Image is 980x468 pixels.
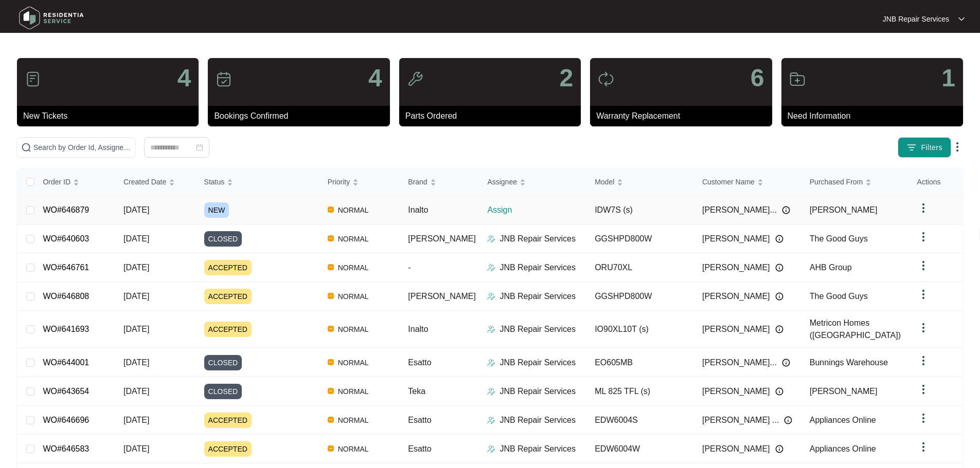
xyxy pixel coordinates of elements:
a: WO#646808 [43,292,89,301]
span: Order ID [43,176,70,188]
p: JNB Repair Services [883,14,949,24]
span: Esatto [408,416,431,424]
th: Assignee [479,169,586,196]
span: [DATE] [123,358,149,367]
p: 2 [559,66,573,90]
p: JNB Repair Services [500,443,576,455]
td: EDW6004W [586,435,694,463]
span: NORMAL [334,385,373,398]
span: ACCEPTED [204,260,252,275]
img: dropdown arrow [917,383,930,396]
span: [PERSON_NAME] ... [702,414,779,426]
span: NORMAL [334,443,373,455]
span: NORMAL [334,204,373,216]
span: NORMAL [334,261,373,274]
span: Esatto [408,358,431,367]
th: Customer Name [694,169,801,196]
p: JNB Repair Services [500,357,576,369]
span: [PERSON_NAME] [810,387,878,396]
span: [DATE] [123,444,149,453]
p: 1 [941,66,955,90]
td: ML 825 TFL (s) [586,377,694,406]
th: Brand [400,169,479,196]
span: [PERSON_NAME] [810,205,878,214]
p: 4 [368,66,382,90]
span: [PERSON_NAME] [702,385,770,398]
span: [DATE] [123,325,149,333]
span: Appliances Online [810,416,876,424]
p: Assign [487,204,586,216]
p: Bookings Confirmed [214,110,389,122]
span: NORMAL [334,357,373,369]
img: icon [216,71,232,87]
img: Assigner Icon [487,359,495,367]
p: 4 [177,66,191,90]
span: Appliances Online [810,444,876,453]
span: ACCEPTED [204,441,252,457]
span: NORMAL [334,290,373,303]
img: Assigner Icon [487,235,495,243]
span: [PERSON_NAME] [702,261,770,274]
span: Bunnings Warehouse [810,358,888,367]
a: WO#646696 [43,416,89,424]
a: WO#646761 [43,263,89,272]
span: [DATE] [123,263,149,272]
img: dropdown arrow [917,259,930,272]
img: Assigner Icon [487,445,495,453]
span: Inalto [408,205,428,214]
span: [PERSON_NAME] [702,443,770,455]
a: WO#646583 [43,444,89,453]
p: JNB Repair Services [500,323,576,335]
span: CLOSED [204,384,242,399]
th: Created Date [115,169,196,196]
span: NORMAL [334,323,373,335]
td: GGSHPD800W [586,224,694,253]
a: WO#643654 [43,387,89,396]
img: Vercel Logo [328,264,334,270]
img: dropdown arrow [917,354,930,367]
img: Info icon [775,264,783,272]
img: dropdown arrow [917,202,930,214]
span: NEW [204,202,229,218]
span: CLOSED [204,231,242,247]
th: Model [586,169,694,196]
td: EO605MB [586,348,694,377]
td: IDW7S (s) [586,196,694,224]
span: [PERSON_NAME]... [702,357,777,369]
span: Teka [408,387,425,396]
img: dropdown arrow [958,16,965,22]
span: NORMAL [334,233,373,245]
img: dropdown arrow [917,441,930,453]
span: Status [204,176,225,188]
img: Info icon [775,445,783,453]
p: JNB Repair Services [500,290,576,303]
span: [DATE] [123,387,149,396]
a: WO#646879 [43,205,89,214]
span: Metricon Homes ([GEOGRAPHIC_DATA]) [810,319,901,340]
span: The Good Guys [810,292,868,301]
button: filter iconFilters [898,137,951,158]
span: [DATE] [123,416,149,424]
img: filter icon [906,142,917,153]
a: WO#640603 [43,234,89,243]
span: ACCEPTED [204,289,252,304]
td: ORU70XL [586,253,694,282]
img: Vercel Logo [328,445,334,452]
th: Order ID [34,169,115,196]
span: [PERSON_NAME] [702,233,770,245]
img: Assigner Icon [487,264,495,272]
a: WO#641693 [43,325,89,333]
span: [PERSON_NAME] [702,323,770,335]
span: Customer Name [702,176,755,188]
span: [PERSON_NAME] [408,292,476,301]
input: Search by Order Id, Assignee Name, Customer Name, Brand and Model [33,142,131,153]
th: Status [196,169,319,196]
img: Info icon [782,206,790,214]
img: residentia service logo [15,3,87,33]
p: Parts Ordered [405,110,581,122]
img: Assigner Icon [487,416,495,424]
th: Purchased From [801,169,909,196]
span: CLOSED [204,355,242,370]
img: Vercel Logo [328,326,334,332]
span: - [408,263,411,272]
